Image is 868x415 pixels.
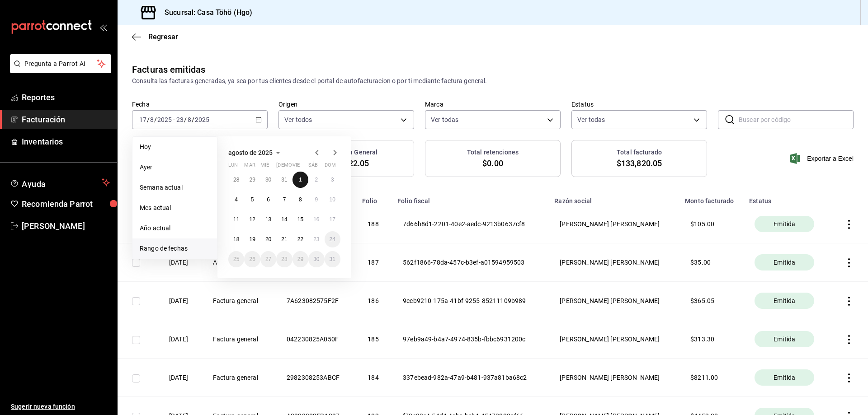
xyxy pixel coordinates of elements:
button: 7 de agosto de 2025 [276,191,292,208]
th: [PERSON_NAME] [PERSON_NAME] [549,359,679,397]
input: ---- [194,116,210,123]
span: Ayer [140,163,210,172]
span: Ver todas [577,115,605,124]
span: Regresar [148,33,178,41]
span: Semana actual [140,183,210,192]
abbr: 30 de agosto de 2025 [313,256,319,262]
th: [DATE] [158,243,202,282]
th: $ 105.00 [679,205,744,243]
abbr: 25 de agosto de 2025 [233,256,239,262]
abbr: 22 de agosto de 2025 [297,236,303,242]
button: 13 de agosto de 2025 [260,211,276,228]
span: Mes actual [140,203,210,213]
button: 9 de agosto de 2025 [308,191,324,208]
abbr: 28 de julio de 2025 [233,177,239,183]
th: 042230825A050F [276,320,357,359]
span: $133,820.05 [617,157,662,169]
th: [PERSON_NAME] [PERSON_NAME] [549,282,679,320]
abbr: 15 de agosto de 2025 [297,216,303,223]
th: 562f1866-78da-457c-b3ef-a01594959503 [392,243,549,282]
h3: Sucursal: Casa Töhö (Hgo) [157,7,252,18]
th: $ 313.30 [679,320,744,359]
span: Emitida [770,373,799,382]
th: 186 [357,282,392,320]
th: [PERSON_NAME] [PERSON_NAME] [549,320,679,359]
th: [PERSON_NAME] [PERSON_NAME] [549,243,679,282]
span: / [192,116,194,123]
button: 27 de agosto de 2025 [260,251,276,267]
label: Fecha [132,101,268,107]
span: Sugerir nueva función [11,402,110,411]
span: [PERSON_NAME] [22,220,110,232]
th: Folio fiscal [392,191,549,205]
button: 6 de agosto de 2025 [260,191,276,208]
span: Hoy [140,142,210,152]
input: -- [176,116,184,123]
button: 5 de agosto de 2025 [244,191,260,208]
abbr: 26 de agosto de 2025 [249,256,255,262]
th: 337ebead-982a-47a9-b481-937a81ba68c2 [392,359,549,397]
button: 1 de agosto de 2025 [292,172,308,188]
th: Factura general [202,320,276,359]
a: Pregunta a Parrot AI [6,65,111,75]
span: - [173,116,175,123]
abbr: 28 de agosto de 2025 [281,256,287,262]
th: 185 [357,320,392,359]
span: / [147,116,150,123]
th: $ 8211.00 [679,359,744,397]
abbr: domingo [325,162,336,172]
abbr: 5 de agosto de 2025 [251,196,254,203]
abbr: 12 de agosto de 2025 [249,216,255,223]
button: 29 de agosto de 2025 [292,251,308,267]
label: Origen [278,101,414,107]
span: Exportar a Excel [792,153,854,164]
span: Emitida [770,335,799,344]
abbr: lunes [228,162,238,172]
abbr: 1 de agosto de 2025 [299,177,302,183]
button: 18 de agosto de 2025 [228,231,244,247]
abbr: 3 de agosto de 2025 [331,177,334,183]
span: / [154,116,157,123]
abbr: 31 de julio de 2025 [281,177,287,183]
label: Estatus [571,101,707,107]
button: 3 de agosto de 2025 [325,172,340,188]
div: Facturas emitidas [132,63,205,76]
span: / [184,116,187,123]
abbr: 8 de agosto de 2025 [299,196,302,203]
th: [DATE] [158,359,202,397]
input: ---- [157,116,172,123]
span: Ver todas [431,115,458,124]
abbr: sábado [308,162,318,172]
span: Recomienda Parrot [22,198,110,210]
button: 20 de agosto de 2025 [260,231,276,247]
abbr: 30 de julio de 2025 [265,177,271,183]
abbr: 24 de agosto de 2025 [330,236,335,242]
th: $ 365.05 [679,282,744,320]
button: Pregunta a Parrot AI [10,54,111,73]
span: Emitida [770,219,799,228]
div: Consulta las facturas generadas, ya sea por tus clientes desde el portal de autofacturacion o por... [132,76,854,86]
button: 11 de agosto de 2025 [228,211,244,228]
button: 2 de agosto de 2025 [308,172,324,188]
button: 30 de julio de 2025 [260,172,276,188]
button: 28 de agosto de 2025 [276,251,292,267]
button: 31 de agosto de 2025 [325,251,340,267]
abbr: 17 de agosto de 2025 [330,216,335,223]
abbr: 14 de agosto de 2025 [281,216,287,223]
button: 25 de agosto de 2025 [228,251,244,267]
button: open_drawer_menu [99,23,107,31]
th: Factura general [202,282,276,320]
th: 2982308253ABCF [276,359,357,397]
span: Emitida [770,258,799,267]
span: Facturación [22,113,110,126]
abbr: 29 de agosto de 2025 [297,256,303,262]
th: Razón social [549,191,679,205]
abbr: 21 de agosto de 2025 [281,236,287,242]
abbr: miércoles [260,162,269,172]
abbr: martes [244,162,255,172]
abbr: 31 de agosto de 2025 [330,256,335,262]
label: Marca [425,101,561,107]
th: $ 35.00 [679,243,744,282]
h3: Total facturado [617,148,662,157]
button: 26 de agosto de 2025 [244,251,260,267]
